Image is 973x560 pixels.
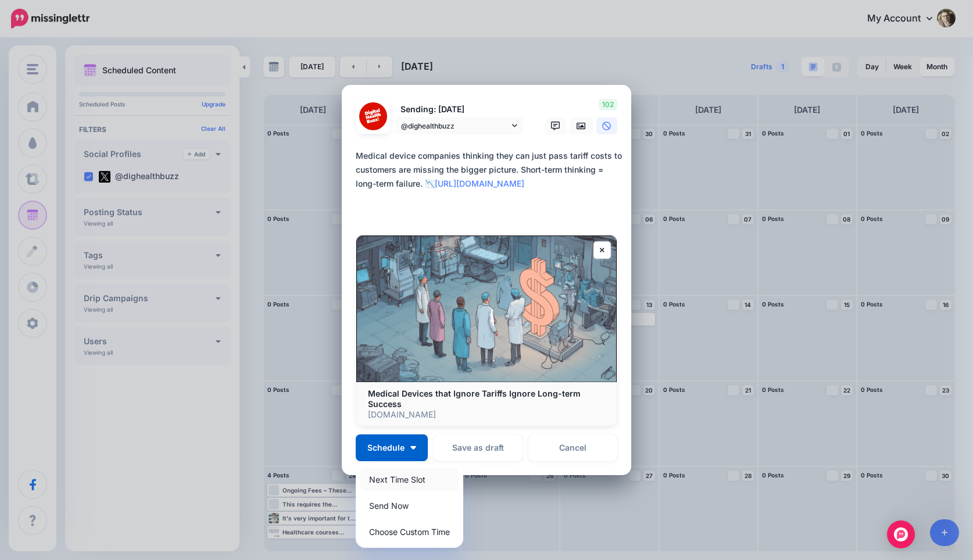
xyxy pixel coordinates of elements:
[360,494,459,517] a: Send Now
[368,409,605,420] p: [DOMAIN_NAME]
[368,388,581,409] b: Medical Devices that Ignore Tariffs Ignore Long-term Success
[434,434,523,461] button: Save as draft
[356,463,463,548] div: Schedule
[360,520,459,543] a: Choose Custom Time
[360,468,459,491] a: Next Time Slot
[356,236,617,382] img: Medical Devices that Ignore Tariffs Ignore Long-term Success
[356,434,428,461] button: Schedule
[395,103,523,116] p: Sending: [DATE]
[410,446,416,450] img: arrow-down-white.png
[367,444,405,452] span: Schedule
[887,520,915,548] div: Open Intercom Messenger
[359,102,387,130] img: nbsPB2cX-15435.jpg
[599,99,617,110] span: 102
[401,120,509,132] span: @dighealthbuzz
[528,434,617,461] a: Cancel
[395,117,523,134] a: @dighealthbuzz
[356,149,623,191] div: Medical device companies thinking they can just pass tariff costs to customers are missing the bi...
